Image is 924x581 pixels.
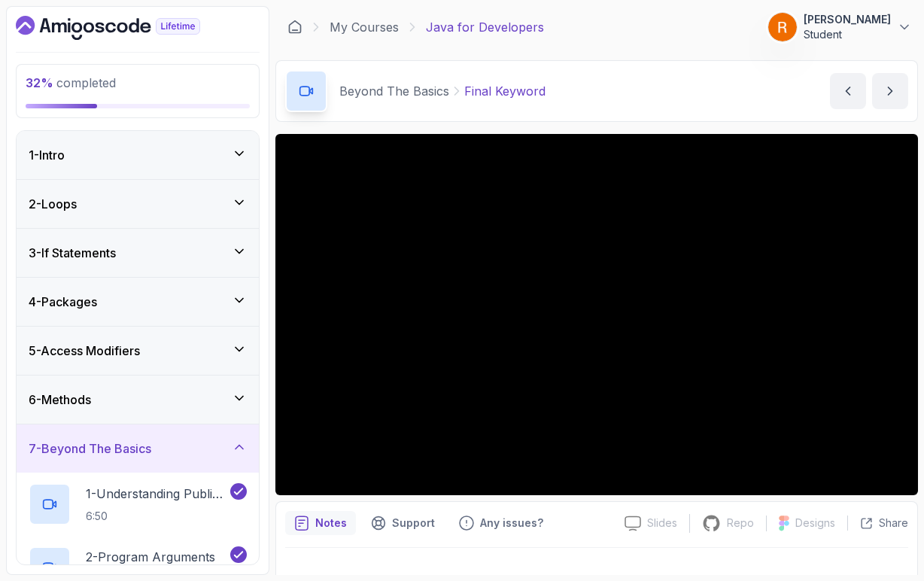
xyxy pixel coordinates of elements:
p: Student [804,27,891,42]
span: completed [26,75,116,90]
a: Dashboard [287,20,302,35]
p: Share [879,516,908,531]
button: Feedback button [450,511,552,535]
button: 6-Methods [17,376,259,424]
h3: 1 - Intro [29,146,65,164]
button: next content [872,73,908,109]
button: 7-Beyond The Basics [17,424,259,473]
button: Support button [362,511,444,535]
h3: 3 - If Statements [29,244,116,262]
button: 5-Access Modifiers [17,327,259,375]
p: Beyond The Basics [339,82,449,100]
p: Notes [315,516,347,531]
button: Share [847,516,908,531]
a: Dashboard [16,16,235,40]
p: 6:50 [86,509,227,524]
h3: 2 - Loops [29,195,77,213]
button: user profile image[PERSON_NAME]Student [767,12,912,42]
span: 32 % [26,75,53,90]
h3: 6 - Methods [29,391,91,409]
button: notes button [285,511,356,535]
h3: 7 - Beyond The Basics [29,440,151,458]
h3: 4 - Packages [29,293,97,311]
p: Any issues? [480,516,543,531]
p: Support [392,516,435,531]
button: 3-If Statements [17,229,259,277]
button: 1-Intro [17,131,259,179]
p: Repo [727,516,754,531]
p: Java for Developers [426,18,544,36]
a: My Courses [330,18,399,36]
h3: 5 - Access Modifiers [29,342,140,360]
img: user profile image [768,13,797,41]
button: previous content [830,73,866,109]
p: Slides [647,516,677,531]
p: 2 - Program Arguments [86,548,215,566]
p: [PERSON_NAME] [804,12,891,27]
button: 1-Understanding Public Static Void Main6:50 [29,483,247,525]
p: 1 - Understanding Public Static Void Main [86,485,227,503]
button: 2-Loops [17,180,259,228]
p: Designs [795,516,835,531]
button: 4-Packages [17,278,259,326]
iframe: 7 - Final Keyword [275,134,918,495]
p: Final Keyword [464,82,546,100]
